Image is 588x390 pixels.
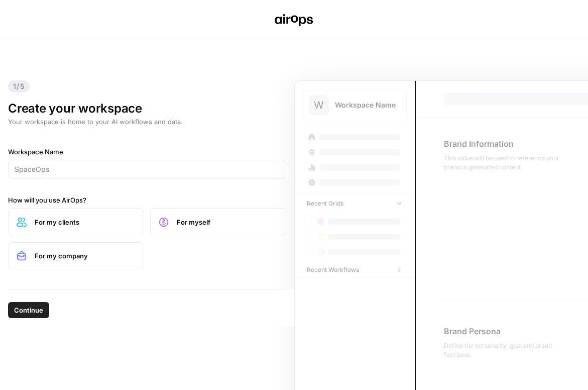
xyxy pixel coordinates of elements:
[8,101,286,117] h1: Create your workspace
[15,164,280,174] input: SpaceOps
[8,80,30,92] span: 1/5
[35,217,136,227] span: For my clients
[8,147,286,157] label: Workspace Name
[8,117,286,127] p: Your workspace is home to your AI workflows and data.
[314,98,324,112] span: W
[8,302,49,318] button: Continue
[14,305,43,315] span: Continue
[35,251,136,261] span: For my company
[8,195,286,205] label: How will you use AirOps?
[177,217,278,227] span: For myself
